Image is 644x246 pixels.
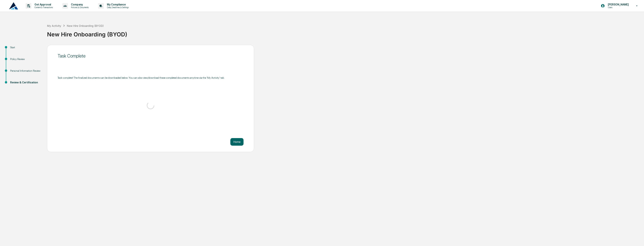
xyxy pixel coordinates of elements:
[67,24,104,27] div: New Hire Onboarding (BYOD)
[10,57,41,61] div: Policy Review
[31,6,55,9] p: Content & Transactions
[68,6,91,9] p: Policies & Documents
[9,2,18,9] img: logo
[47,24,61,27] div: My Activity
[104,6,131,9] p: Data, Deadlines & Settings
[10,81,41,85] div: Review & Certification
[31,3,55,6] p: Get Approval
[605,3,631,6] p: [PERSON_NAME]
[10,45,41,49] div: Start
[104,3,131,6] p: My Compliance
[10,69,41,73] div: Personal Information Review
[58,53,244,59] div: Task Complete
[605,6,631,9] p: Users
[230,138,244,146] button: Home
[58,76,244,79] div: Task complete! The finalized documents can be downloaded below. You can also view/download these ...
[47,28,642,38] div: New Hire Onboarding (BYOD)
[68,3,91,6] p: Company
